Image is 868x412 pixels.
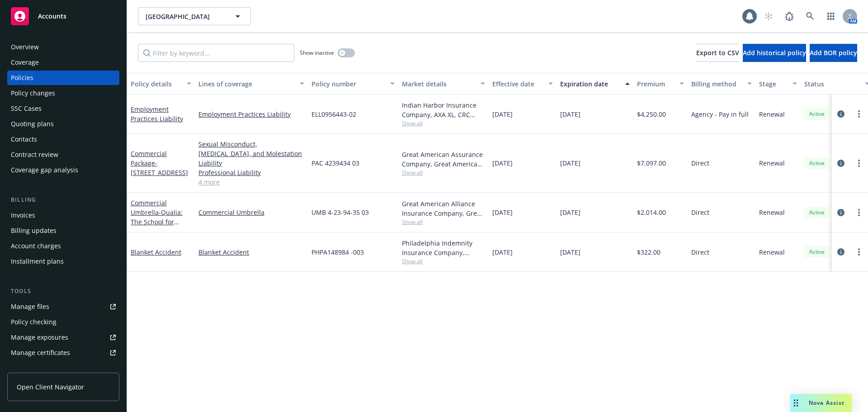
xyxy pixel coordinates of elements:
[198,168,304,177] a: Professional Liability
[7,208,119,223] a: Invoices
[691,158,709,168] span: Direct
[11,71,33,85] div: Policies
[759,109,785,119] span: Renewal
[11,223,57,238] div: Billing updates
[637,79,674,89] div: Premium
[311,247,364,257] span: PHPA148984 -003
[7,86,119,100] a: Policy changes
[691,247,709,257] span: Direct
[560,208,580,217] span: [DATE]
[146,12,224,21] span: [GEOGRAPHIC_DATA]
[691,208,709,217] span: Direct
[755,73,801,95] button: Stage
[402,150,485,169] div: Great American Assurance Company, Great American Insurance Group
[696,44,739,62] button: Export to CSV
[560,247,580,257] span: [DATE]
[492,158,513,168] span: [DATE]
[759,208,785,217] span: Renewal
[7,4,119,29] a: Accounts
[7,299,119,314] a: Manage files
[11,163,78,177] div: Coverage gap analysis
[759,79,787,89] div: Stage
[11,40,39,54] div: Overview
[198,208,304,217] a: Commercial Umbrella
[402,238,485,257] div: Philadelphia Indemnity Insurance Company, [GEOGRAPHIC_DATA] Insurance Companies
[808,159,826,167] span: Active
[38,13,66,20] span: Accounts
[11,299,49,314] div: Manage files
[138,44,294,62] input: Filter by keyword...
[402,119,485,127] span: Show all
[743,48,806,57] span: Add historical policy
[637,247,660,257] span: $322.00
[131,149,188,177] a: Commercial Package
[560,79,620,89] div: Expiration date
[854,246,864,257] a: more
[11,330,68,345] div: Manage exposures
[131,248,181,256] a: Blanket Accident
[492,79,543,89] div: Effective date
[780,7,798,25] a: Report a Bug
[810,48,857,57] span: Add BOR policy
[7,239,119,253] a: Account charges
[131,208,183,236] span: - Qualia: The School for Deeper Learning
[492,109,513,119] span: [DATE]
[195,73,308,95] button: Lines of coverage
[691,79,742,89] div: Billing method
[11,361,57,375] div: Manage claims
[198,139,304,168] a: Sexual Misconduct, [MEDICAL_DATA], and Molestation Liability
[17,382,84,392] span: Open Client Navigator
[308,73,398,95] button: Policy number
[11,147,58,162] div: Contract review
[11,86,55,100] div: Policy changes
[637,109,666,119] span: $4,250.00
[198,109,304,119] a: Employment Practices Liability
[835,158,846,169] a: circleInformation
[759,158,785,168] span: Renewal
[198,177,304,187] a: 4 more
[7,101,119,116] a: SSC Cases
[11,346,70,360] div: Manage certificates
[759,247,785,257] span: Renewal
[7,195,119,204] div: Billing
[402,100,485,119] div: Indian Harbor Insurance Company, AXA XL, CRC Group
[637,158,666,168] span: $7,097.00
[402,199,485,218] div: Great American Alliance Insurance Company, Great American Insurance Group
[854,109,864,119] a: more
[300,49,334,57] span: Show inactive
[198,79,294,89] div: Lines of coverage
[822,7,840,25] a: Switch app
[402,169,485,176] span: Show all
[691,109,749,119] span: Agency - Pay in full
[810,44,857,62] button: Add BOR policy
[808,248,826,256] span: Active
[688,73,755,95] button: Billing method
[11,315,57,329] div: Policy checking
[7,71,119,85] a: Policies
[7,330,119,345] a: Manage exposures
[7,346,119,360] a: Manage certificates
[131,79,181,89] div: Policy details
[11,55,39,70] div: Coverage
[398,73,489,95] button: Market details
[7,132,119,147] a: Contacts
[11,101,42,116] div: SSC Cases
[835,207,846,218] a: circleInformation
[11,132,37,147] div: Contacts
[127,73,195,95] button: Policy details
[311,109,356,119] span: ELL0956443-02
[402,218,485,226] span: Show all
[7,223,119,238] a: Billing updates
[11,254,64,269] div: Installment plans
[790,394,802,412] div: Drag to move
[198,247,304,257] a: Blanket Accident
[492,247,513,257] span: [DATE]
[11,208,35,223] div: Invoices
[560,158,580,168] span: [DATE]
[492,208,513,217] span: [DATE]
[808,208,826,217] span: Active
[311,208,369,217] span: UMB 4-23-94-35 03
[560,109,580,119] span: [DATE]
[809,399,844,407] span: Nova Assist
[7,40,119,54] a: Overview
